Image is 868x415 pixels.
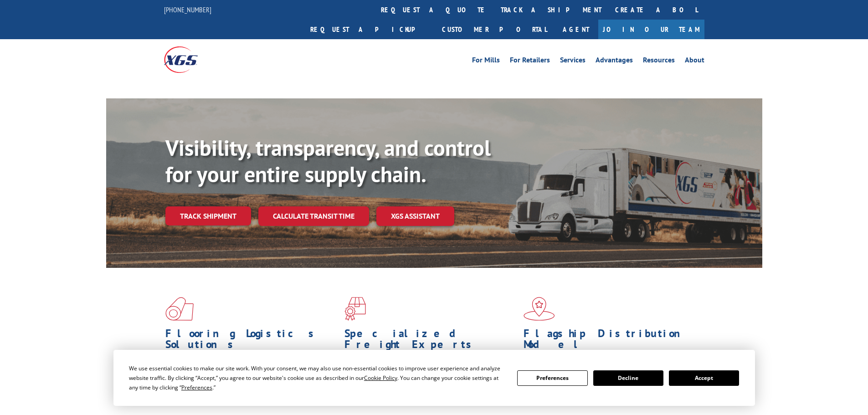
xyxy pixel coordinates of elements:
[165,328,338,354] h1: Flooring Logistics Solutions
[593,370,663,386] button: Decline
[303,20,435,39] a: Request a pickup
[554,20,598,39] a: Agent
[510,56,550,67] a: For Retailers
[376,206,454,226] a: XGS ASSISTANT
[524,328,696,354] h1: Flagship Distribution Model
[598,20,704,39] a: Join Our Team
[164,5,211,14] a: [PHONE_NUMBER]
[344,328,517,354] h1: Specialized Freight Experts
[517,370,587,386] button: Preferences
[524,297,555,321] img: xgs-icon-flagship-distribution-model-red
[181,384,212,391] span: Preferences
[435,20,554,39] a: Customer Portal
[165,297,194,321] img: xgs-icon-total-supply-chain-intelligence-red
[596,56,633,67] a: Advantages
[165,133,491,188] b: Visibility, transparency, and control for your entire supply chain.
[643,56,675,67] a: Resources
[364,374,397,382] span: Cookie Policy
[685,56,704,67] a: About
[258,206,369,226] a: Calculate transit time
[129,364,506,392] div: We use essential cookies to make our site work. With your consent, we may also use non-essential ...
[669,370,739,386] button: Accept
[472,56,500,67] a: For Mills
[344,297,366,321] img: xgs-icon-focused-on-flooring-red
[165,206,251,225] a: Track shipment
[113,350,755,406] div: Cookie Consent Prompt
[560,56,586,67] a: Services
